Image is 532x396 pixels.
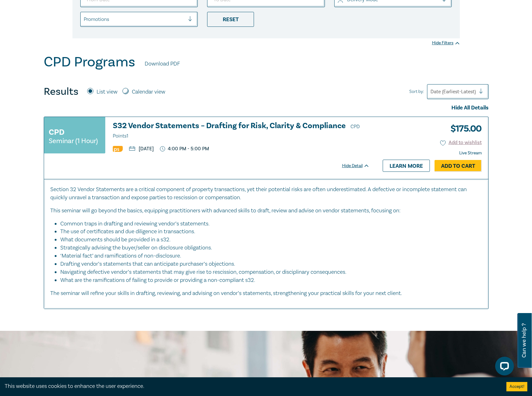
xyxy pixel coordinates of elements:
h3: S32 Vendor Statements – Drafting for Risk, Clarity & Compliance [113,122,370,140]
li: Strategically advising the buyer/seller on disclosure obligations. [60,244,476,252]
a: Add to Cart [435,160,482,172]
span: Can we help ? [521,317,527,364]
input: Sort by [430,88,432,95]
button: Accept cookies [506,382,527,391]
div: Hide Filters [432,40,460,46]
div: Reset [207,12,254,27]
span: Sort by: [409,88,424,95]
a: Learn more [383,160,430,171]
p: This seminar will go beyond the basics, equipping practitioners with advanced skills to draft, re... [50,207,482,215]
h3: $ 175.00 [446,122,482,136]
li: What are the ramifications of failing to provide or providing a non-compliant s32. [60,276,482,284]
h3: CPD [49,127,64,138]
p: Section 32 Vendor Statements are a critical component of property transactions, yet their potenti... [50,186,482,202]
h4: Results [44,85,78,98]
li: ‘Material fact’ and ramifications of non-disclosure. [60,252,476,260]
small: Seminar (1 Hour) [49,138,98,144]
div: Hide Detail [342,163,376,169]
input: select [84,16,85,23]
label: Calendar view [132,88,165,96]
a: S32 Vendor Statements – Drafting for Risk, Clarity & Compliance CPD Points1 [113,122,370,140]
li: Common traps in drafting and reviewing vendor’s statements. [60,220,476,228]
label: List view [97,88,117,96]
p: The seminar will refine your skills in drafting, reviewing, and advising on vendor’s statements, ... [50,289,482,297]
li: Drafting vendor’s statements that can anticipate purchaser’s objections. [60,260,476,268]
p: 4:00 PM - 5:00 PM [160,146,209,152]
li: What documents should be provided in a s32. [60,236,476,244]
div: Hide All Details [44,104,489,112]
button: Add to wishlist [440,139,482,146]
li: The use of certificates and due diligence in transactions. [60,228,476,236]
iframe: LiveChat chat widget [490,354,516,380]
strong: Live Stream [459,150,482,156]
li: Navigating defective vendor’s statements that may give rise to rescission, compensation, or disci... [60,268,476,276]
a: Download PDF [145,60,180,68]
img: Professional Skills [113,146,123,152]
h1: CPD Programs [44,54,135,70]
div: This website uses cookies to enhance the user experience. [5,382,497,390]
h2: Stay informed. [44,375,191,392]
p: [DATE] [129,146,154,151]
